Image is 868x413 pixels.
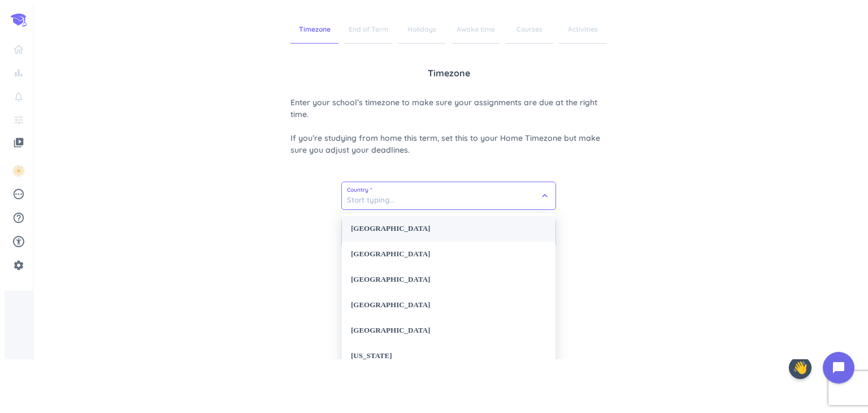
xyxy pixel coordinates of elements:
i: settings [13,260,24,271]
div: [GEOGRAPHIC_DATA] [342,267,555,292]
i: pending [12,188,25,200]
div: [GEOGRAPHIC_DATA] [342,216,555,242]
i: help_outline [12,212,25,224]
div: [US_STATE] [342,343,555,369]
span: End of Term [344,16,392,44]
span: Country * [347,187,550,193]
span: Awake time [452,16,500,44]
div: [GEOGRAPHIC_DATA] [342,292,555,318]
span: Enter your school’s timezone to make sure your assignments are due at the right time. If you’re s... [290,97,607,156]
div: [GEOGRAPHIC_DATA] [342,318,555,343]
div: [GEOGRAPHIC_DATA] [342,242,555,267]
span: Courses [505,16,553,44]
span: Holidays [398,16,446,44]
i: keyboard_arrow_down [539,190,550,201]
input: Start typing... [342,182,555,209]
span: 👋 [793,359,808,377]
i: video_library [13,137,24,148]
span: Timezone [290,16,338,44]
span: Activities [559,16,607,44]
a: settings [9,256,28,274]
span: Timezone [428,66,470,80]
